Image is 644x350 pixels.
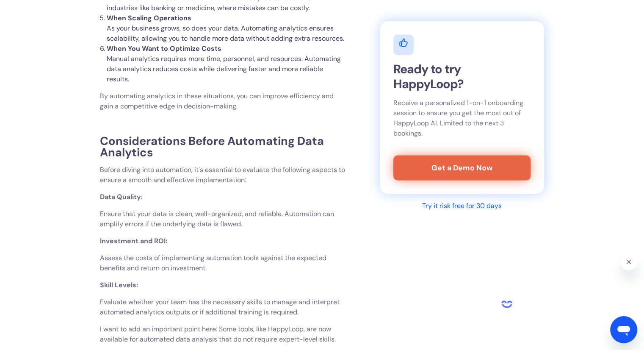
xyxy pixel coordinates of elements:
li: Manual analytics requires more time, personnel, and resources. Automating data analytics reduces ... [107,44,346,84]
p: By automating analytics in these situations, you can improve efficiency and gain a competitive ed... [100,91,346,111]
div: Happie says "Hello 👋 Looking for something? We’re here to help!". Open messaging window to contin... [498,253,637,313]
strong: Data Quality: [100,192,143,201]
span: Hello 👋 Looking for something? We’re here to help! [5,18,101,33]
iframe: Close message from Happie [620,253,637,270]
p: Ensure that your data is clean, well-organized, and reliable. Automation can amplify errors if th... [100,209,346,229]
strong: Investment and ROI: [100,236,167,245]
a: Get a Demo Now [393,156,530,180]
p: Before diving into automation, it's essential to evaluate the following aspects to ensure a smoot... [100,165,346,185]
li: As your business grows, so does your data. Automating analytics ensures scalability, allowing you... [107,13,346,44]
p: Evaluate whether your team has the necessary skills to manage and interpret automated analytics o... [100,297,346,317]
p: Receive a personalized 1-on-1 onboarding session to ensure you get the most out of HappyLoop AI. ... [393,98,530,139]
h1: Happie [5,7,113,14]
strong: When Scaling Operations [107,14,191,22]
iframe: Button to launch messaging window [610,316,637,343]
strong: When You Want to Optimize Costs [107,44,221,53]
p: I want to add an important point here: Some tools, like HappyLoop, are now available for automate... [100,324,346,344]
p: ‍ [100,118,346,128]
p: Assess the costs of implementing automation tools against the expected benefits and return on inv... [100,253,346,273]
div: Try it risk free for 30 days [422,200,502,211]
strong: Considerations Before Automating Data Analytics [100,133,324,160]
h2: Ready to try HappyLoop? [393,62,530,91]
iframe: no content [498,296,515,313]
strong: Skill Levels: [100,281,138,289]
